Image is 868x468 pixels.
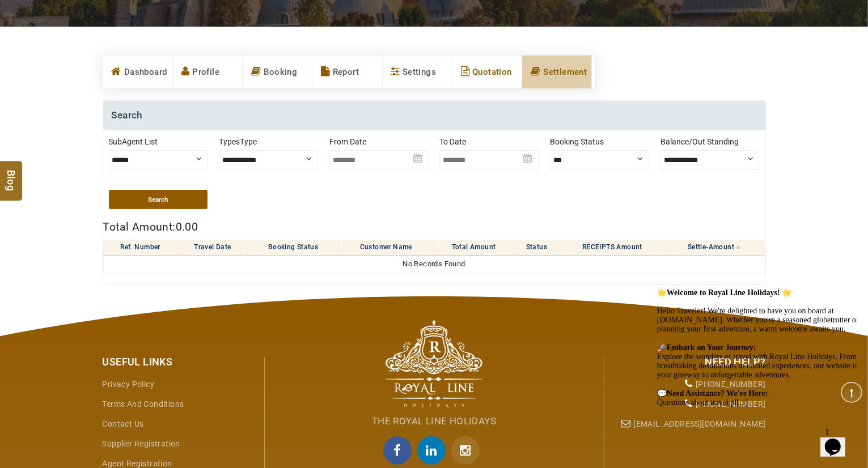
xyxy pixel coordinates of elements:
label: TypesType [219,136,318,147]
span: 🌟 Hello Traveler! We're delighted to have you on board at [DOMAIN_NAME]. Whether you're a seasone... [5,5,206,124]
span: Blog [4,170,19,180]
div: Need Help? [613,355,766,369]
label: SubAgent List [109,136,208,147]
a: Dashboard [103,56,172,88]
strong: Welcome to Royal Line Holidays! 🌟 [14,5,139,14]
a: Report [312,56,382,88]
td: No Records Found [103,256,765,273]
th: Booking Status [248,240,339,256]
th: Ref. Number [103,240,177,256]
th: RECEIPTS Amount [558,240,666,256]
iframe: chat widget [653,283,857,417]
a: Settlement [522,56,591,88]
a: Supplier Registration [103,439,180,448]
label: Booking Status [550,136,649,147]
a: Contact Us [103,419,144,428]
a: Profile [173,56,242,88]
a: Settings [383,56,452,88]
th: Status [514,240,558,256]
h3: Total Amount: [103,220,765,234]
a: [EMAIL_ADDRESS][DOMAIN_NAME] [633,419,765,428]
li: [PHONE_NUMBER] [613,375,766,394]
a: Quotation [452,56,522,88]
button: Search [109,190,208,209]
strong: Embark on Your Journey: [14,60,104,69]
a: Instagram [451,436,485,465]
th: Customer Name [338,240,433,256]
a: linkedin [417,436,451,465]
label: Balance/Out Standing [660,136,760,147]
div: Useful Links [103,355,256,369]
a: facebook [383,436,417,465]
li: [PHONE_NUMBER] [613,394,766,414]
span: The Royal Line Holidays [372,415,496,427]
th: Total Amount [433,240,514,256]
span: Settle-Amount [688,243,734,251]
div: 🌟Welcome to Royal Line Holidays! 🌟Hello Traveler! We're delighted to have you on board at [DOMAIN... [5,5,209,124]
a: Privacy Policy [103,380,155,389]
img: The Royal Line Holidays [386,320,482,407]
a: Agent Registration [103,459,172,468]
strong: Need Assistance? We're Here: [14,106,115,114]
th: Travel Date [177,240,247,256]
iframe: chat widget [820,423,857,457]
h4: Search [103,101,765,130]
span: 0.00 [176,220,198,233]
a: Terms and Conditions [103,399,184,409]
a: Booking [243,56,312,88]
